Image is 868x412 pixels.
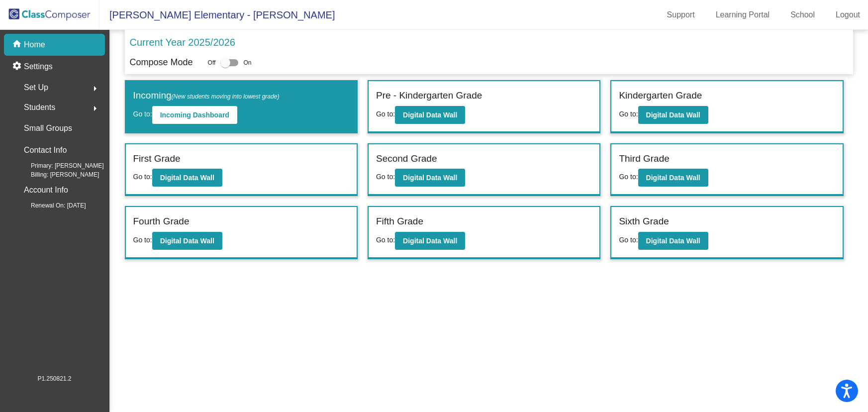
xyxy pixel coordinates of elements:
[130,56,193,69] p: Compose Mode
[619,236,638,244] span: Go to:
[130,35,235,50] p: Current Year 2025/2026
[133,214,190,229] label: Fourth Grade
[638,169,708,187] button: Digital Data Wall
[89,103,101,114] mat-icon: arrow_right
[89,83,101,95] mat-icon: arrow_right
[403,237,457,245] b: Digital Data Wall
[133,89,280,103] label: Incoming
[15,170,99,179] span: Billing: [PERSON_NAME]
[403,111,457,119] b: Digital Data Wall
[24,61,53,73] p: Settings
[395,106,465,124] button: Digital Data Wall
[133,152,181,166] label: First Grade
[638,106,708,124] button: Digital Data Wall
[376,173,395,181] span: Go to:
[638,232,708,250] button: Digital Data Wall
[24,183,68,197] p: Account Info
[782,7,823,23] a: School
[619,214,669,229] label: Sixth Grade
[133,110,152,118] span: Go to:
[646,111,700,119] b: Digital Data Wall
[659,7,703,23] a: Support
[708,7,778,23] a: Learning Portal
[619,89,702,103] label: Kindergarten Grade
[619,173,638,181] span: Go to:
[395,169,465,187] button: Digital Data Wall
[160,111,229,119] b: Incoming Dashboard
[208,58,216,67] span: Off
[24,39,45,51] p: Home
[376,110,395,118] span: Go to:
[243,58,251,67] span: On
[12,61,24,73] mat-icon: settings
[24,143,67,157] p: Contact Info
[133,173,152,181] span: Go to:
[646,237,700,245] b: Digital Data Wall
[12,39,24,51] mat-icon: home
[152,232,222,250] button: Digital Data Wall
[133,236,152,244] span: Go to:
[619,110,638,118] span: Go to:
[376,214,423,229] label: Fifth Grade
[376,152,437,166] label: Second Grade
[376,236,395,244] span: Go to:
[403,174,457,182] b: Digital Data Wall
[376,89,482,103] label: Pre - Kindergarten Grade
[172,93,280,100] span: (New students moving into lowest grade)
[395,232,465,250] button: Digital Data Wall
[152,169,222,187] button: Digital Data Wall
[24,101,55,114] span: Students
[152,106,237,124] button: Incoming Dashboard
[99,7,335,23] span: [PERSON_NAME] Elementary - [PERSON_NAME]
[15,161,104,170] span: Primary: [PERSON_NAME]
[160,237,214,245] b: Digital Data Wall
[15,201,86,210] span: Renewal On: [DATE]
[24,121,72,135] p: Small Groups
[828,7,868,23] a: Logout
[24,81,48,95] span: Set Up
[160,174,214,182] b: Digital Data Wall
[646,174,700,182] b: Digital Data Wall
[619,152,669,166] label: Third Grade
